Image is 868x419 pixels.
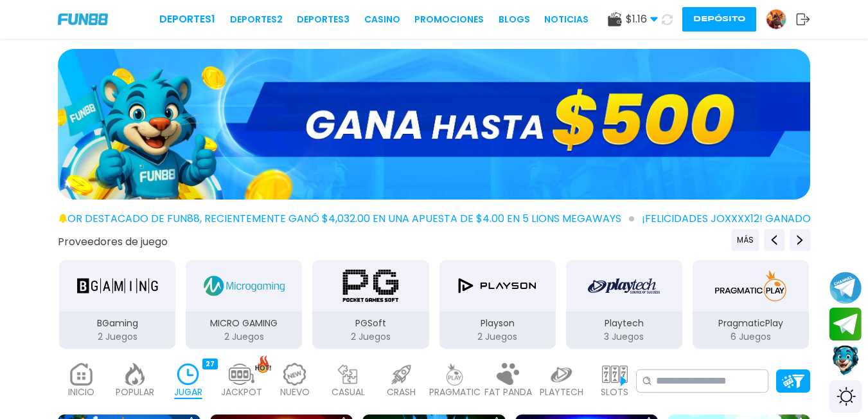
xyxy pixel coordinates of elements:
[439,330,556,344] p: 2 Juegos
[549,363,574,386] img: playtech_light.webp
[174,386,202,399] p: JUGAR
[330,268,411,304] img: PGSoft
[544,13,589,26] a: NOTICIAS
[682,7,756,32] button: Depósito
[307,259,434,350] button: PGSoft
[312,330,429,344] p: 2 Juegos
[687,259,814,350] button: PragmaticPlay
[186,330,302,344] p: 2 Juegos
[766,9,796,30] a: Avatar
[335,363,361,386] img: casual_light.webp
[710,268,791,304] img: PragmaticPlay
[69,363,94,386] img: home_light.webp
[202,358,218,369] div: 27
[439,317,556,330] p: Playson
[602,363,628,386] img: slots_light.webp
[764,229,784,251] button: Previous providers
[59,330,175,344] p: 2 Juegos
[829,344,862,377] button: Contact customer service
[829,308,862,341] button: Join telegram
[766,10,786,29] img: Avatar
[693,317,809,330] p: PragmaticPlay
[429,386,481,399] p: PRAGMATIC
[229,363,254,386] img: jackpot_light.webp
[829,271,862,304] button: Join telegram channel
[312,317,429,330] p: PGSoft
[282,363,308,386] img: new_light.webp
[566,330,682,344] p: 3 Juegos
[732,229,759,251] button: Previous providers
[829,380,862,413] div: Switch theme
[77,268,158,304] img: BGaming
[159,12,215,27] a: Deportes1
[332,386,365,399] p: CASUAL
[186,317,302,330] p: MICRO GAMING
[566,317,682,330] p: Playtech
[181,259,307,350] button: MICRO GAMING
[58,14,108,24] img: Company Logo
[561,259,687,350] button: Playtech
[58,235,168,248] button: Proveedores de juego
[175,363,201,386] img: recent_active.webp
[790,229,810,251] button: Next providers
[457,268,538,304] img: Playson
[122,363,148,386] img: popular_light.webp
[540,386,583,399] p: PLAYTECH
[387,386,416,399] p: CRASH
[495,363,521,386] img: fat_panda_light.webp
[230,13,283,26] a: Deportes2
[414,13,484,26] a: Promociones
[280,386,310,399] p: NUEVO
[54,259,181,350] button: BGaming
[499,13,530,26] a: BLOGS
[68,386,94,399] p: INICIO
[221,386,262,399] p: JACKPOT
[442,363,468,386] img: pragmatic_light.webp
[693,330,809,344] p: 6 Juegos
[255,355,271,373] img: hot
[58,49,810,200] img: GANA hasta $500
[782,375,804,388] img: Platform Filter
[297,13,350,26] a: Deportes3
[434,259,561,350] button: Playson
[588,268,660,304] img: Playtech
[116,386,154,399] p: POPULAR
[364,13,400,26] a: CASINO
[59,317,175,330] p: BGaming
[626,12,658,27] span: $ 1.16
[204,268,285,304] img: MICRO GAMING
[601,386,628,399] p: SLOTS
[389,363,414,386] img: crash_light.webp
[484,386,532,399] p: FAT PANDA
